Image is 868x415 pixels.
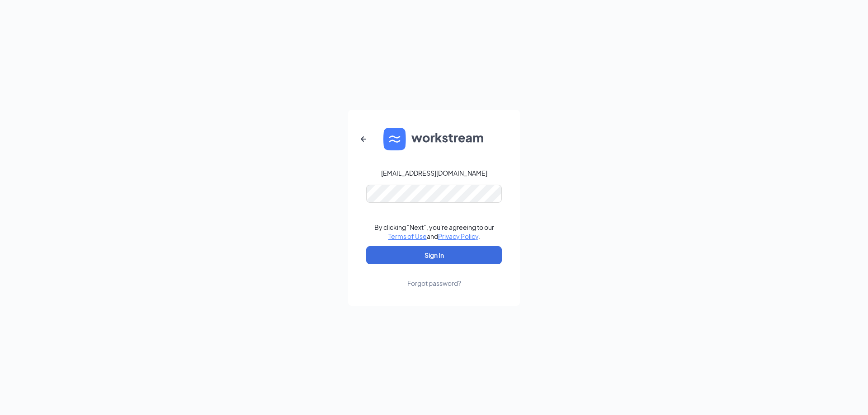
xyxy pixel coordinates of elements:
[407,279,461,288] div: Forgot password?
[366,246,502,264] button: Sign In
[438,232,478,240] a: Privacy Policy
[353,128,374,150] button: ArrowLeftNew
[407,264,461,288] a: Forgot password?
[374,223,494,241] div: By clicking "Next", you're agreeing to our and .
[383,128,485,150] img: WS logo and Workstream text
[388,232,427,240] a: Terms of Use
[381,168,487,177] div: [EMAIL_ADDRESS][DOMAIN_NAME]
[358,134,369,145] svg: ArrowLeftNew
